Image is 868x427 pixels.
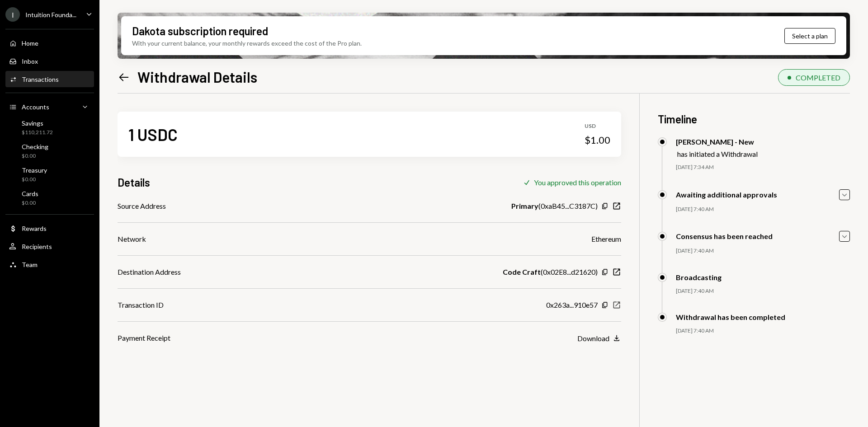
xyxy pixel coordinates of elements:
[22,103,49,111] div: Accounts
[118,201,166,211] div: Source Address
[676,273,722,282] div: Broadcasting
[137,68,257,86] h1: Withdrawal Details
[118,234,146,244] div: Network
[22,143,48,150] div: Checking
[22,119,53,127] div: Savings
[22,39,38,47] div: Home
[5,220,94,236] a: Rewards
[22,190,38,197] div: Cards
[22,129,53,136] div: $110,211.72
[676,206,850,213] div: [DATE] 7:40 AM
[118,333,170,343] div: Payment Receipt
[5,256,94,272] a: Team
[22,225,47,232] div: Rewards
[676,232,773,240] div: Consensus has been reached
[5,117,94,138] a: Savings$110,211.72
[22,243,52,250] div: Recipients
[676,313,785,321] div: Withdrawal has been completed
[503,267,541,277] b: Code Craft
[5,238,94,254] a: Recipients
[22,199,38,207] div: $0.00
[503,267,598,277] div: ( 0x02E8...d21620 )
[585,122,610,130] div: USD
[22,152,48,160] div: $0.00
[585,134,610,146] div: $1.00
[676,287,850,295] div: [DATE] 7:40 AM
[676,247,850,255] div: [DATE] 7:40 AM
[676,137,758,146] div: [PERSON_NAME] - New
[676,190,777,199] div: Awaiting additional approvals
[658,112,850,127] h3: Timeline
[132,23,268,38] div: Dakota subscription required
[511,201,538,211] b: Primary
[5,187,94,209] a: Cards$0.00
[118,175,150,190] h3: Details
[25,11,76,19] div: Intuition Founda...
[5,71,94,87] a: Transactions
[591,234,621,244] div: Ethereum
[546,300,598,310] div: 0x263a...910e57
[118,300,164,310] div: Transaction ID
[5,140,94,162] a: Checking$0.00
[22,261,38,268] div: Team
[5,35,94,51] a: Home
[796,73,840,82] div: COMPLETED
[5,99,94,115] a: Accounts
[577,334,609,343] div: Download
[5,164,94,185] a: Treasury$0.00
[511,201,598,211] div: ( 0xaB45...C3187C )
[784,28,835,44] button: Select a plan
[132,38,362,48] div: With your current balance, your monthly rewards exceed the cost of the Pro plan.
[534,178,621,187] div: You approved this operation
[5,7,20,22] div: I
[118,267,181,277] div: Destination Address
[676,164,850,171] div: [DATE] 7:34 AM
[677,150,758,158] div: has initiated a Withdrawal
[128,124,178,145] div: 1 USDC
[5,53,94,69] a: Inbox
[22,57,38,65] div: Inbox
[676,327,850,335] div: [DATE] 7:40 AM
[22,176,47,183] div: $0.00
[22,166,47,174] div: Treasury
[22,75,59,83] div: Transactions
[577,333,621,343] button: Download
